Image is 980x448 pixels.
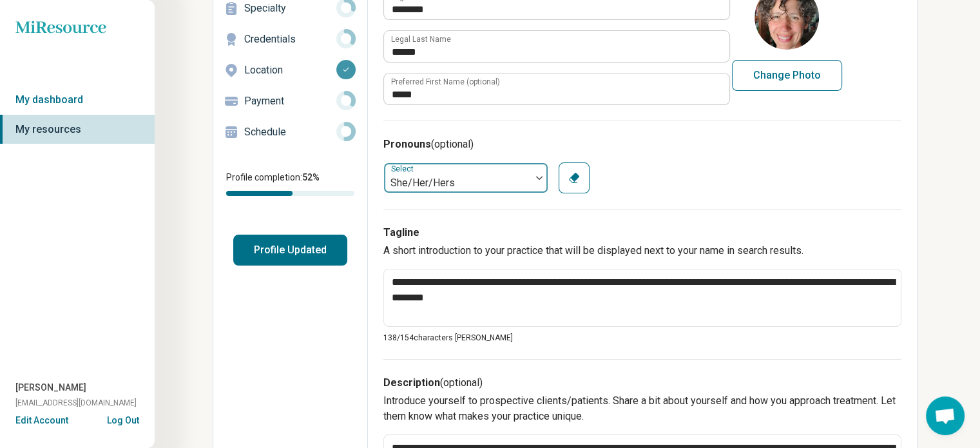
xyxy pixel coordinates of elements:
h3: Tagline [383,225,901,240]
div: She/Her/Hers [390,175,524,191]
p: 138/ 154 characters [PERSON_NAME] [383,332,901,344]
p: Schedule [244,124,336,140]
div: Open chat [926,396,965,435]
p: A short introduction to your practice that will be displayed next to your name in search results. [383,243,901,258]
label: Preferred First Name (optional) [391,78,500,86]
span: [PERSON_NAME] [15,381,86,394]
button: Profile Updated [233,235,347,266]
h3: Pronouns [383,137,901,152]
label: Select [391,164,416,173]
a: Credentials [213,24,367,55]
div: Profile completion: [213,163,367,204]
p: Specialty [244,1,336,16]
span: (optional) [431,138,474,150]
p: Location [244,63,336,78]
a: Payment [213,86,367,117]
h3: Description [383,375,901,391]
span: 52 % [302,172,320,182]
a: Location [213,55,367,86]
button: Change Photo [732,60,842,91]
span: (optional) [440,376,483,389]
span: [EMAIL_ADDRESS][DOMAIN_NAME] [15,397,137,409]
a: Schedule [213,117,367,148]
label: Legal Last Name [391,35,451,43]
button: Edit Account [15,414,68,427]
p: Credentials [244,32,336,47]
button: Log Out [107,414,139,424]
p: Introduce yourself to prospective clients/patients. Share a bit about yourself and how you approa... [383,393,901,424]
div: Profile completion [226,191,354,196]
p: Payment [244,93,336,109]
